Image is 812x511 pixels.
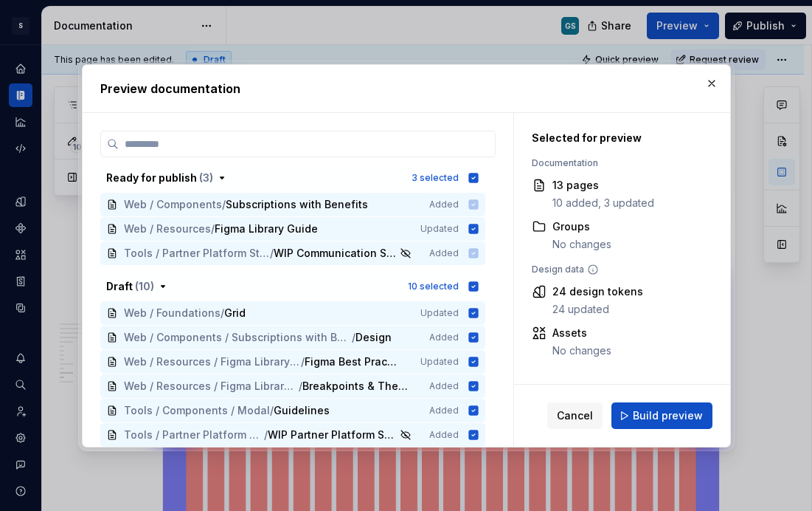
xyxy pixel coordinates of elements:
span: Web / Resources / Figma Library Guide [124,354,301,369]
span: Web / Foundations [124,306,221,320]
span: WIP Partner Platform Standards [268,428,396,442]
div: Design data [532,264,695,275]
span: / [299,379,302,394]
span: Cancel [557,408,593,423]
div: 24 design tokens [552,284,643,299]
span: Added [429,405,459,416]
div: Selected for preview [532,131,695,145]
span: Updated [420,223,459,235]
span: Added [429,429,459,441]
span: Design [355,330,392,345]
span: Build preview [633,408,703,423]
div: 13 pages [552,178,654,193]
span: Tools / Partner Platform Standards [124,428,265,442]
span: Web / Components / Subscriptions with Benefits [124,330,352,345]
span: ( 3 ) [199,171,213,184]
span: Tools / Components / Modal [124,403,270,418]
span: / [264,428,268,442]
div: Groups [552,219,611,234]
div: Draft [106,279,154,294]
div: 24 updated [552,302,643,317]
span: / [221,306,224,320]
span: Figma Library Guide [215,222,318,236]
span: / [352,330,355,345]
span: Added [429,380,459,392]
span: Updated [420,356,459,368]
div: Documentation [532,157,695,169]
button: Draft (10)10 selected [100,275,485,298]
span: Web / Resources [124,222,211,236]
span: Web / Resources / Figma Library Guide [124,379,299,394]
h2: Preview documentation [100,80,712,97]
span: / [270,403,274,418]
button: Cancel [547,402,603,429]
span: / [301,354,305,369]
div: No changes [552,343,611,358]
div: 10 added, 3 updated [552,196,654,210]
button: Ready for publish (3)3 selected [100,166,485,190]
span: Added [429,332,459,343]
div: Ready for publish [106,171,213,185]
button: Build preview [611,402,712,429]
span: ( 10 ) [135,280,154,292]
span: Grid [224,306,254,320]
div: 3 selected [412,172,459,184]
span: Breakpoints & Theming [302,379,409,394]
div: 10 selected [408,281,459,292]
div: No changes [552,237,611,252]
span: Updated [420,307,459,319]
div: Assets [552,326,611,340]
span: / [211,222,215,236]
span: Guidelines [274,403,330,418]
span: Figma Best Practices [305,354,400,369]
